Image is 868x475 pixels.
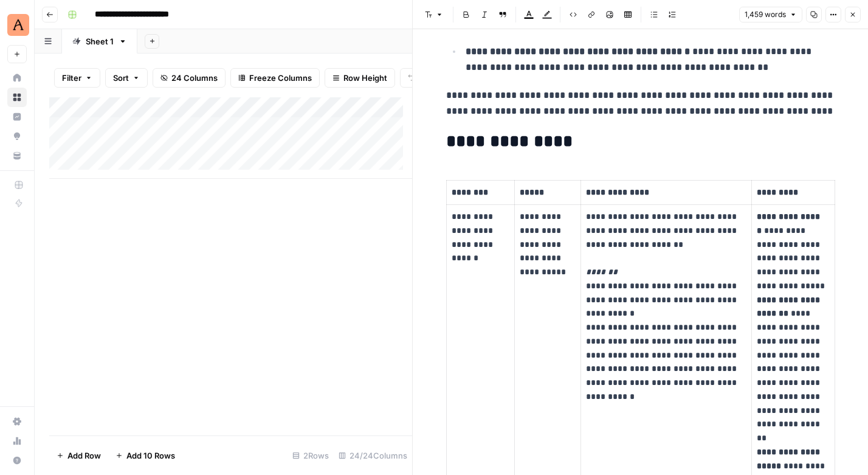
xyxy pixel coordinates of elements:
[62,72,81,84] span: Filter
[7,412,27,431] a: Settings
[7,14,29,36] img: Animalz Logo
[86,35,114,47] div: Sheet 1
[334,446,412,465] div: 24/24 Columns
[54,68,100,88] button: Filter
[343,72,387,84] span: Row Height
[745,9,786,20] span: 1,459 words
[7,127,27,146] a: Opportunities
[113,72,129,84] span: Sort
[7,10,27,40] button: Workspace: Animalz
[230,68,320,88] button: Freeze Columns
[153,68,226,88] button: 24 Columns
[7,88,27,107] a: Browse
[7,451,27,470] button: Help + Support
[7,431,27,451] a: Usage
[325,68,395,88] button: Row Height
[67,449,101,462] span: Add Row
[105,68,148,88] button: Sort
[7,107,27,127] a: Insights
[7,146,27,165] a: Your Data
[62,29,137,54] a: Sheet 1
[249,72,312,84] span: Freeze Columns
[288,446,334,465] div: 2 Rows
[49,446,108,465] button: Add Row
[7,68,27,88] a: Home
[108,446,182,465] button: Add 10 Rows
[126,449,175,462] span: Add 10 Rows
[171,72,218,84] span: 24 Columns
[739,7,802,23] button: 1,459 words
